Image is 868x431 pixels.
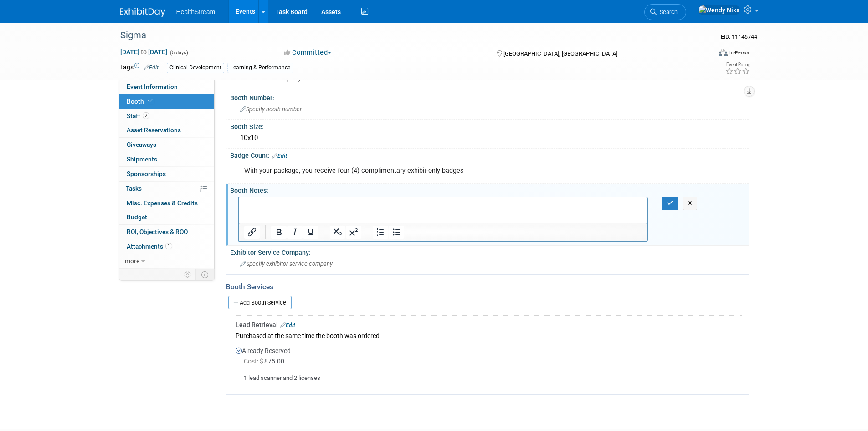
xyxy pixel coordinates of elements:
span: Staff [127,112,149,119]
span: more [125,257,139,265]
span: ROI, Objectives & ROO [127,228,188,235]
div: 10x10 [237,131,742,145]
a: Shipments [119,152,214,166]
span: [GEOGRAPHIC_DATA], [GEOGRAPHIC_DATA] [503,50,617,57]
span: HealthStream [176,8,216,16]
span: Event ID: 11146744 [721,33,757,40]
button: Italic [287,226,303,239]
div: Learning & Performance [227,63,293,73]
div: Clinical Development [167,63,224,73]
div: Event Rating [725,62,750,67]
span: 2 [143,112,149,119]
div: Booth Number: [230,91,749,103]
img: Format-Inperson.png [719,49,728,56]
span: Specify exhibitor service company [240,260,333,267]
a: Edit [144,64,159,71]
span: 1 [165,243,172,249]
div: Already Reserved [236,342,742,383]
span: Sponsorships [127,170,166,177]
a: Edit [272,153,287,159]
img: ExhibitDay [120,8,165,17]
div: Sigma [117,27,697,44]
span: Cost: $ [244,358,264,365]
i: Booth reservation complete [148,99,153,104]
a: Staff2 [119,109,214,123]
a: Tasks [119,182,214,196]
a: Giveaways [119,138,214,152]
span: (5 days) [169,50,188,56]
td: Tags [120,62,159,73]
div: 1 lead scanner and 2 licenses [236,367,742,383]
a: Event Information [119,80,214,94]
a: ROI, Objectives & ROO [119,225,214,239]
div: Booth Services [226,282,749,292]
button: Underline [303,226,318,239]
button: X [683,197,698,210]
td: Personalize Event Tab Strip [180,269,196,280]
button: Insert/edit link [244,226,260,239]
span: Search [657,9,678,16]
div: In-Person [729,49,750,56]
span: Budget [127,213,147,221]
div: Event Format [657,47,751,61]
a: Booth [119,94,214,109]
span: Shipments [127,156,157,163]
a: Attachments1 [119,239,214,254]
button: Bold [271,226,287,239]
div: Purchased at the same time the booth was ordered [236,329,742,342]
span: Misc. Expenses & Credits [127,199,198,207]
div: Lead Retrieval [236,320,742,329]
div: Booth Notes: [230,184,749,195]
button: Committed [281,48,335,57]
span: Specify booth number [240,106,302,113]
a: Budget [119,210,214,224]
span: [DATE] [DATE] [120,48,168,56]
a: Edit [280,322,295,328]
span: to [139,48,148,56]
button: Bullet list [389,226,404,239]
iframe: Rich Text Area [239,197,647,223]
span: Giveaways [127,141,156,148]
span: Tasks [126,185,142,192]
div: With your package, you receive four (4) complimentary exhibit-only badges [238,162,648,180]
button: Numbered list [373,226,388,239]
a: Sponsorships [119,167,214,181]
a: Search [644,4,686,20]
span: Booth [127,98,154,105]
div: Booth Size: [230,120,749,131]
div: Badge Count: [230,149,749,161]
img: Wendy Nixx [698,5,740,15]
div: Exhibitor Service Company: [230,246,749,257]
a: more [119,254,214,268]
a: Add Booth Service [228,296,292,309]
span: Attachments [127,243,172,250]
span: 875.00 [244,358,288,365]
a: Misc. Expenses & Credits [119,196,214,210]
a: Asset Reservations [119,123,214,137]
button: Superscript [346,226,361,239]
button: Subscript [330,226,345,239]
span: Event Information [127,83,178,90]
span: Asset Reservations [127,126,181,134]
td: Toggle Event Tabs [195,269,214,280]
